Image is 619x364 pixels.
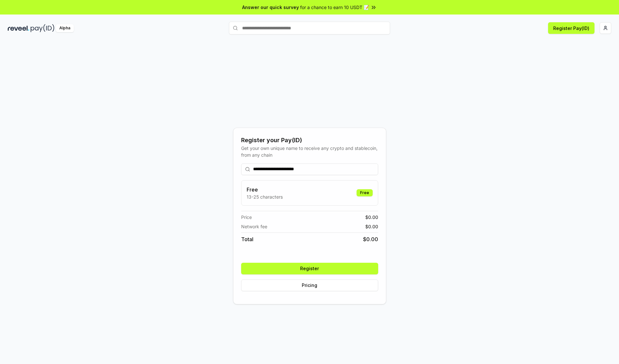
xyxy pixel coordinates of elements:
[247,186,283,193] h3: Free
[241,145,378,158] div: Get your own unique name to receive any crypto and stablecoin, from any chain
[357,189,373,196] div: Free
[241,223,267,230] span: Network fee
[300,4,369,11] span: for a chance to earn 10 USDT 📝
[241,263,378,274] button: Register
[31,24,54,32] img: pay_id
[8,24,29,32] img: reveel_dark
[365,223,378,230] span: $ 0.00
[242,4,299,11] span: Answer our quick survey
[241,280,378,291] button: Pricing
[241,235,253,243] span: Total
[247,193,283,200] p: 13-25 characters
[241,136,378,145] div: Register your Pay(ID)
[365,214,378,221] span: $ 0.00
[548,22,594,34] button: Register Pay(ID)
[363,235,378,243] span: $ 0.00
[56,24,74,32] div: Alpha
[241,214,252,221] span: Price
